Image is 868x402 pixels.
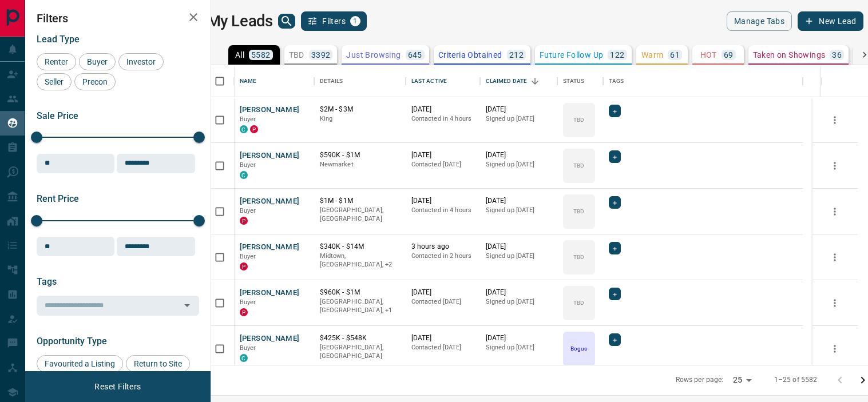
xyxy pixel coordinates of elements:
button: Sort [527,73,543,89]
p: TBD [289,51,304,59]
span: Buyer [240,116,256,123]
button: [PERSON_NAME] [240,150,300,161]
button: Reset Filters [87,377,148,396]
p: [GEOGRAPHIC_DATA], [GEOGRAPHIC_DATA] [320,206,400,224]
p: Signed up [DATE] [486,160,552,169]
button: Manage Tabs [727,11,792,31]
p: [DATE] [411,150,474,160]
div: Return to Site [126,355,190,372]
p: 61 [670,51,680,59]
p: [DATE] [411,333,474,343]
div: Details [320,65,343,97]
div: + [609,150,621,163]
p: Bogus [570,344,587,353]
span: Return to Site [130,359,186,368]
button: Open [179,297,195,313]
div: condos.ca [240,171,248,179]
p: $2M - $3M [320,105,400,114]
span: Investor [122,57,160,66]
p: 36 [832,51,842,59]
p: 69 [724,51,734,59]
div: + [609,105,621,117]
p: $1M - $1M [320,196,400,206]
button: Filters1 [301,11,367,31]
p: Signed up [DATE] [486,297,552,307]
p: [DATE] [486,288,552,297]
div: Claimed Date [480,65,557,97]
h2: Filters [37,11,199,25]
p: TBD [573,161,584,170]
p: [DATE] [411,105,474,114]
button: [PERSON_NAME] [240,288,300,298]
p: [DATE] [411,196,474,206]
span: + [613,288,617,300]
span: Renter [41,57,72,66]
button: search button [278,14,295,29]
button: [PERSON_NAME] [240,333,300,344]
p: 3392 [311,51,331,59]
span: + [613,105,617,117]
button: more [826,112,843,129]
div: Investor [118,53,164,70]
span: Buyer [240,344,256,352]
button: more [826,249,843,266]
div: Seller [37,73,72,90]
div: property.ca [240,308,248,316]
div: Renter [37,53,76,70]
p: 645 [408,51,422,59]
div: Last Active [406,65,480,97]
div: condos.ca [240,354,248,362]
p: Signed up [DATE] [486,252,552,261]
p: 212 [509,51,524,59]
button: [PERSON_NAME] [240,196,300,207]
span: Lead Type [37,34,80,45]
button: more [826,294,843,312]
div: property.ca [240,262,248,270]
span: Buyer [240,207,256,214]
p: King [320,114,400,124]
p: TBD [573,116,584,124]
button: more [826,157,843,174]
p: Contacted [DATE] [411,343,474,352]
div: Details [314,65,406,97]
p: Just Browsing [346,51,401,59]
span: Buyer [83,57,112,66]
p: Contacted in 4 hours [411,206,474,215]
p: [DATE] [486,150,552,160]
p: 1–25 of 5582 [774,375,818,385]
span: Favourited a Listing [41,359,119,368]
div: Name [234,65,314,97]
button: New Lead [798,11,863,31]
p: $960K - $1M [320,288,400,297]
div: Tags [609,65,624,97]
span: 1 [351,17,359,25]
span: Buyer [240,253,256,260]
p: [GEOGRAPHIC_DATA], [GEOGRAPHIC_DATA] [320,343,400,361]
div: + [609,288,621,300]
span: Buyer [240,298,256,306]
p: $340K - $14M [320,242,400,252]
button: [PERSON_NAME] [240,105,300,116]
div: Claimed Date [486,65,528,97]
p: Taken on Showings [753,51,826,59]
span: Buyer [240,161,256,169]
div: + [609,242,621,254]
div: + [609,333,621,346]
p: Warm [641,51,664,59]
p: Contacted in 2 hours [411,252,474,261]
p: Criteria Obtained [438,51,502,59]
p: East Gwillimbury, Innisfil [320,252,400,269]
p: $425K - $548K [320,333,400,343]
div: property.ca [240,217,248,225]
p: Future Follow Up [540,51,603,59]
p: Contacted [DATE] [411,160,474,169]
p: Newmarket [320,160,400,169]
p: 122 [610,51,624,59]
p: 5582 [251,51,271,59]
p: Contacted [DATE] [411,297,474,307]
button: more [826,340,843,357]
button: more [826,203,843,220]
div: + [609,196,621,209]
p: Signed up [DATE] [486,206,552,215]
div: Favourited a Listing [37,355,123,372]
